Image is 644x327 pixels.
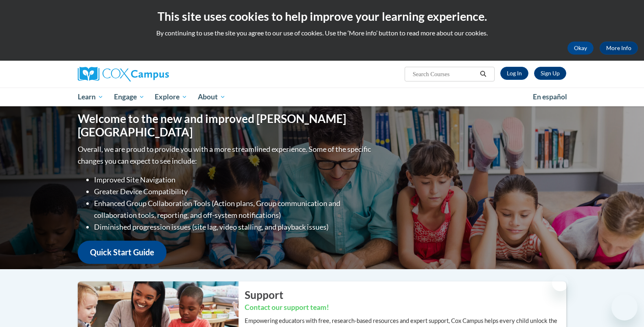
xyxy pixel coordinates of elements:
[245,303,566,313] h3: Contact our support team!
[600,42,638,55] a: More Info
[611,294,637,320] iframe: 启动消息传送窗口的按钮
[533,92,567,101] span: En español
[78,241,166,264] a: Quick Start Guide
[94,174,373,186] li: Improved Site Navigation
[94,186,373,198] li: Greater Device Compatibility
[245,287,566,302] h2: Support
[500,67,528,80] a: Log In
[78,67,232,81] a: Cox Campus
[109,88,150,106] a: Engage
[155,92,187,102] span: Explore
[6,29,638,37] p: By continuing to use the site you agree to our use of cookies. Use the ‘More info’ button to read...
[94,198,373,221] li: Enhanced Group Collaboration Tools (Action plans, Group communication and collaboration tools, re...
[198,92,226,102] span: About
[528,88,572,105] a: En español
[149,88,193,106] a: Explore
[193,88,231,106] a: About
[78,143,373,167] p: Overall, we are proud to provide you with a more streamlined experience. Some of the specific cha...
[114,92,145,102] span: Engage
[6,8,638,24] h2: This site uses cookies to help improve your learning experience.
[94,221,373,233] li: Diminished progression issues (site lag, video stalling, and playback issues)
[78,92,103,102] span: Learn
[412,69,477,79] input: Search Courses
[477,69,489,79] button: Search
[567,42,594,55] button: Okay
[552,275,568,291] iframe: 关闭消息
[78,112,373,139] h1: Welcome to the new and improved [PERSON_NAME][GEOGRAPHIC_DATA]
[66,88,578,106] div: Main menu
[72,88,109,106] a: Learn
[534,67,566,80] a: Register
[78,67,169,81] img: Cox Campus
